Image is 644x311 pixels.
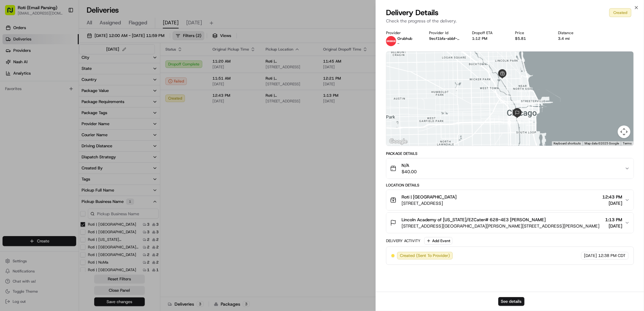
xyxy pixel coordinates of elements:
span: Pylon [63,140,77,144]
button: 9ecf1bfa-abbf-5707-8ab9-34ab39cf0d27 [429,36,462,41]
p: Check the progress of the delivery. [386,18,634,24]
img: Google [388,137,409,146]
span: • [52,98,55,103]
span: $40.00 [402,168,417,175]
button: Start new chat [107,62,115,70]
span: [DATE] [584,253,597,259]
button: Add Event [424,237,452,245]
span: [STREET_ADDRESS] [402,200,457,206]
a: Open this area in Google Maps (opens a new window) [388,137,409,146]
button: Map camera controls [618,125,630,138]
div: 3.4 mi [558,36,591,41]
input: Clear [16,41,104,47]
img: Masood Aslam [6,92,16,102]
button: Roti | [GEOGRAPHIC_DATA][STREET_ADDRESS]12:43 PM[DATE] [386,190,634,210]
div: We're available if you need us! [28,67,87,72]
span: N/A [402,162,417,168]
img: 5e692f75ce7d37001a5d71f1 [386,36,396,46]
span: API Documentation [60,124,101,131]
div: Location Details [386,183,634,188]
p: Welcome 👋 [6,25,115,35]
div: Dropoff ETA [472,30,505,35]
span: Lincoln Academy of [US_STATE]/EZCater# 628-4E3 [PERSON_NAME] [402,216,546,223]
div: 📗 [6,125,11,130]
span: [PERSON_NAME] [20,98,51,103]
span: [STREET_ADDRESS][GEOGRAPHIC_DATA][PERSON_NAME][STREET_ADDRESS][PERSON_NAME] [402,223,599,229]
div: Distance [558,30,591,35]
a: Terms (opens in new tab) [623,142,632,145]
button: See all [98,81,115,88]
img: 9188753566659_6852d8bf1fb38e338040_72.png [13,60,25,72]
span: Created (Sent To Provider) [400,253,450,259]
span: - [397,41,399,46]
div: Past conversations [6,82,42,87]
div: 1:12 PM [472,36,505,41]
a: Powered byPylon [45,139,77,144]
span: Grubhub [397,36,412,41]
button: Keyboard shortcuts [554,141,581,146]
span: 12:43 PM [602,194,622,200]
img: 1736555255976-a54dd68f-1ca7-489b-9aae-adbdc363a1c4 [6,60,18,72]
div: Price [515,30,548,35]
img: 1736555255976-a54dd68f-1ca7-489b-9aae-adbdc363a1c4 [13,98,18,103]
button: Lincoln Academy of [US_STATE]/EZCater# 628-4E3 [PERSON_NAME][STREET_ADDRESS][GEOGRAPHIC_DATA][PER... [386,213,634,233]
div: Delivery Activity [386,238,420,243]
a: 💻API Documentation [51,122,104,133]
div: Provider Id [429,30,462,35]
span: 1:13 PM [605,216,622,223]
div: Package Details [386,151,634,156]
span: [DATE] [602,200,622,206]
a: 📗Knowledge Base [4,122,51,133]
img: Nash [6,6,19,19]
span: [DATE] [605,223,622,229]
div: 💻 [53,125,58,130]
div: Start new chat [28,60,104,67]
div: $5.81 [515,36,548,41]
div: Provider [386,30,419,35]
span: Delivery Details [386,8,439,18]
span: Knowledge Base [13,124,48,131]
span: 12:38 PM CDT [598,253,626,259]
button: See details [498,297,524,306]
button: N/A$40.00 [386,158,634,179]
span: Map data ©2025 Google [585,142,619,145]
span: [DATE] [56,98,69,103]
span: Roti | [GEOGRAPHIC_DATA] [402,194,457,200]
